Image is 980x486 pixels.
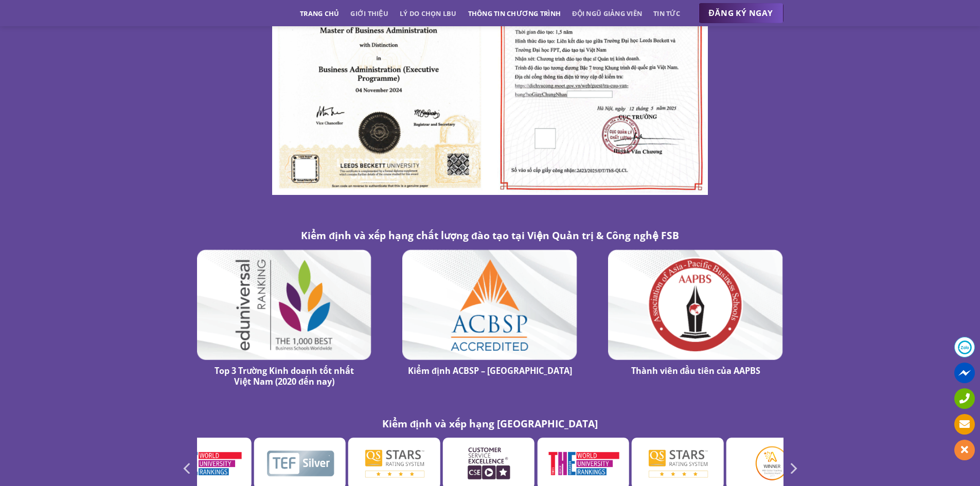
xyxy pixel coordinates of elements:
a: ĐĂNG KÝ NGAY [699,3,783,24]
h4: Kiểm định ACBSP – [GEOGRAPHIC_DATA] [407,366,572,376]
span: ĐĂNG KÝ NGAY [709,7,773,20]
a: Thông tin chương trình [468,4,561,23]
strong: Kiểm định và xếp hạng chất lượng đào tạo tại Viện Quản trị & Công nghệ FSB [301,228,679,242]
strong: Kiểm định và xếp hạng [GEOGRAPHIC_DATA] [382,417,598,430]
button: Next [783,458,802,478]
a: Lý do chọn LBU [400,4,457,23]
h4: Top 3 Trường Kinh doanh tốt nhất Việt Nam (2020 đến nay) [202,366,367,387]
a: Đội ngũ giảng viên [572,4,642,23]
button: Previous [179,458,197,478]
a: Giới thiệu [350,4,388,23]
a: Trang chủ [300,4,339,23]
h4: Thành viên đầu tiên của AAPBS [613,366,778,376]
a: Tin tức [653,4,680,23]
